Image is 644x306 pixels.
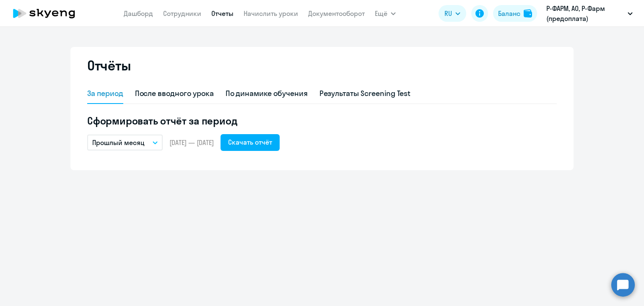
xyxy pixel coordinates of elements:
button: Ещё [375,5,396,22]
h2: Отчёты [87,57,131,74]
div: За период [87,88,123,99]
p: Прошлый месяц [92,137,145,148]
a: Отчеты [211,9,234,18]
p: Р-ФАРМ, АО, Р-Фарм (предоплата) [546,3,624,23]
div: После вводного урока [135,88,214,99]
div: Баланс [498,8,520,18]
button: Р-ФАРМ, АО, Р-Фарм (предоплата) [542,3,637,23]
span: RU [444,8,452,18]
h5: Сформировать отчёт за период [87,114,557,127]
a: Сотрудники [163,9,201,18]
a: Документооборот [308,9,365,18]
a: Начислить уроки [244,9,298,18]
button: Балансbalance [493,5,537,22]
button: Скачать отчёт [221,134,280,151]
img: balance [524,9,532,18]
div: Скачать отчёт [228,137,272,147]
div: Результаты Screening Test [319,88,411,99]
span: Ещё [375,8,387,18]
a: Дашборд [124,9,153,18]
div: По динамике обучения [226,88,308,99]
button: Прошлый месяц [87,135,163,150]
button: RU [439,5,466,22]
span: [DATE] — [DATE] [169,138,214,147]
